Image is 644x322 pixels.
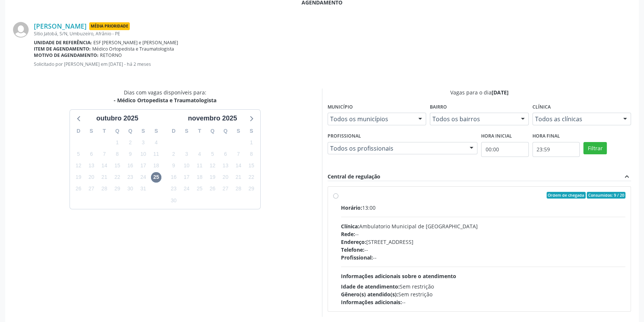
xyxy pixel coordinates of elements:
span: RETORNO [100,52,122,58]
div: S [85,125,98,137]
span: terça-feira, 25 de novembro de 2025 [194,184,205,194]
span: segunda-feira, 20 de outubro de 2025 [86,172,97,183]
div: -- [341,254,625,261]
span: terça-feira, 21 de outubro de 2025 [99,172,110,183]
div: D [167,125,180,137]
span: Profissional: [341,254,373,261]
label: Município [328,102,353,113]
div: novembro 2025 [185,113,240,123]
b: Unidade de referência: [34,39,92,46]
span: [DATE] [492,89,509,96]
div: S [245,125,258,137]
button: Filtrar [583,142,607,155]
span: segunda-feira, 27 de outubro de 2025 [86,184,97,194]
div: [STREET_ADDRESS] [341,238,625,246]
span: quinta-feira, 20 de novembro de 2025 [220,172,231,183]
span: segunda-feira, 24 de novembro de 2025 [181,184,192,194]
span: segunda-feira, 6 de outubro de 2025 [86,149,97,159]
label: Hora final [532,131,560,142]
div: Central de regulação [328,173,380,181]
label: Profissional [328,131,361,142]
span: sexta-feira, 31 de outubro de 2025 [138,184,148,194]
span: sábado, 25 de outubro de 2025 [151,172,161,183]
div: Sitio Jatobá, S/N, Umbuzeiro, Afrânio - PE [34,30,631,37]
span: quarta-feira, 26 de novembro de 2025 [207,184,218,194]
span: segunda-feira, 17 de novembro de 2025 [181,172,192,183]
span: Todos os profissionais [330,145,462,152]
div: Ambulatorio Municipal de [GEOGRAPHIC_DATA] [341,222,625,230]
span: quarta-feira, 8 de outubro de 2025 [112,149,122,159]
span: terça-feira, 4 de novembro de 2025 [194,149,205,159]
span: Informações adicionais sobre o atendimento [341,273,456,280]
span: quarta-feira, 12 de novembro de 2025 [207,161,218,171]
span: terça-feira, 11 de novembro de 2025 [194,161,205,171]
label: Bairro [430,102,447,113]
span: terça-feira, 28 de outubro de 2025 [99,184,110,194]
div: Vagas para o dia [328,88,631,96]
span: sexta-feira, 17 de outubro de 2025 [138,161,148,171]
div: Sem restrição [341,290,625,298]
span: quinta-feira, 16 de outubro de 2025 [125,161,135,171]
span: sábado, 15 de novembro de 2025 [246,161,257,171]
div: Sem restrição [341,283,625,290]
span: sexta-feira, 28 de novembro de 2025 [233,184,244,194]
span: sexta-feira, 7 de novembro de 2025 [233,149,244,159]
div: Q [219,125,232,137]
input: Selecione o horário [532,142,580,157]
div: S [180,125,193,137]
span: quinta-feira, 23 de outubro de 2025 [125,172,135,183]
span: Médico Ortopedista e Traumatologista [92,46,174,52]
div: T [98,125,111,137]
span: Endereço: [341,238,366,245]
div: -- [341,230,625,238]
span: sábado, 18 de outubro de 2025 [151,161,161,171]
span: quinta-feira, 27 de novembro de 2025 [220,184,231,194]
div: -- [341,298,625,306]
div: S [232,125,245,137]
b: Motivo de agendamento: [34,52,99,58]
span: domingo, 30 de novembro de 2025 [168,195,179,206]
div: -- [341,246,625,254]
div: outubro 2025 [93,113,141,123]
span: sábado, 4 de outubro de 2025 [151,137,161,148]
span: domingo, 16 de novembro de 2025 [168,172,179,183]
span: segunda-feira, 10 de novembro de 2025 [181,161,192,171]
span: sexta-feira, 10 de outubro de 2025 [138,149,148,159]
label: Clínica [532,102,551,113]
span: sexta-feira, 21 de novembro de 2025 [233,172,244,183]
span: sábado, 11 de outubro de 2025 [151,149,161,159]
span: Todos os municípios [330,115,411,123]
div: T [193,125,206,137]
span: domingo, 5 de outubro de 2025 [73,149,84,159]
b: Item de agendamento: [34,46,91,52]
div: Q [111,125,124,137]
span: domingo, 9 de novembro de 2025 [168,161,179,171]
span: sábado, 1 de novembro de 2025 [246,137,257,148]
span: domingo, 26 de outubro de 2025 [73,184,84,194]
span: sábado, 22 de novembro de 2025 [246,172,257,183]
span: quinta-feira, 30 de outubro de 2025 [125,184,135,194]
span: Todos as clínicas [535,115,616,123]
span: terça-feira, 7 de outubro de 2025 [99,149,110,159]
span: quarta-feira, 1 de outubro de 2025 [112,137,122,148]
span: Rede: [341,231,355,238]
div: S [137,125,150,137]
span: quinta-feira, 2 de outubro de 2025 [125,137,135,148]
div: Q [124,125,137,137]
div: Q [206,125,219,137]
span: segunda-feira, 13 de outubro de 2025 [86,161,97,171]
span: quarta-feira, 19 de novembro de 2025 [207,172,218,183]
div: 13:00 [341,204,625,212]
span: Informações adicionais: [341,299,402,306]
span: Consumidos: 9 / 20 [587,192,625,199]
span: Ordem de chegada [547,192,586,199]
label: Hora inicial [481,131,512,142]
div: - Médico Ortopedista e Traumatologista [114,96,216,104]
span: terça-feira, 14 de outubro de 2025 [99,161,110,171]
span: quarta-feira, 15 de outubro de 2025 [112,161,122,171]
span: quinta-feira, 13 de novembro de 2025 [220,161,231,171]
span: domingo, 23 de novembro de 2025 [168,184,179,194]
div: D [72,125,85,137]
input: Selecione o horário [481,142,529,157]
span: quarta-feira, 22 de outubro de 2025 [112,172,122,183]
